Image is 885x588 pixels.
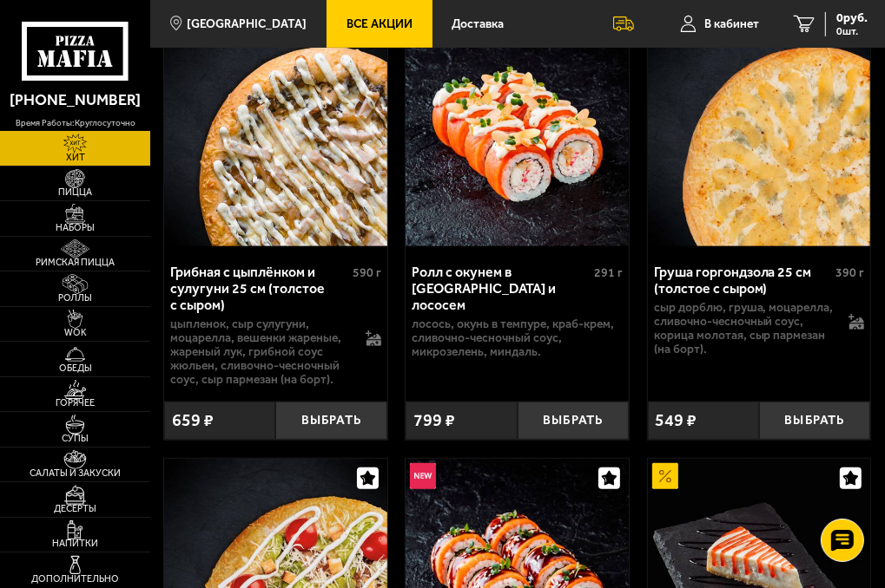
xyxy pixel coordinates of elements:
p: цыпленок, сыр сулугуни, моцарелла, вешенки жареные, жареный лук, грибной соус Жюльен, сливочно-че... [170,317,356,387]
span: В кабинет [704,18,759,30]
img: Грибная с цыплёнком и сулугуни 25 см (толстое с сыром) [164,9,386,246]
span: 549 ₽ [655,412,697,429]
p: сыр дорблю, груша, моцарелла, сливочно-чесночный соус, корица молотая, сыр пармезан (на борт). [654,301,840,356]
div: Грибная с цыплёнком и сулугуни 25 см (толстое с сыром) [170,264,348,313]
a: НовинкаРолл с окунем в темпуре и лососем [406,9,628,246]
div: Ролл с окунем в [GEOGRAPHIC_DATA] и лососем [412,264,590,313]
button: Выбрать [275,402,386,440]
img: Груша горгондзола 25 см (толстое с сыром) [648,9,870,246]
img: Акционный [652,463,678,489]
span: Все Акции [347,18,413,30]
span: 291 г [594,265,623,280]
div: Груша горгондзола 25 см (толстое с сыром) [654,264,832,297]
span: 390 г [835,265,864,280]
button: Выбрать [759,402,870,440]
button: Выбрать [518,402,629,440]
img: Ролл с окунем в темпуре и лососем [406,9,628,246]
span: 799 ₽ [413,412,455,429]
span: 0 шт. [836,26,868,36]
img: Новинка [410,463,436,489]
span: Доставка [452,18,504,30]
span: 0 руб. [836,12,868,24]
span: 590 г [353,265,381,280]
span: 659 ₽ [172,412,214,429]
span: [GEOGRAPHIC_DATA] [187,18,307,30]
p: лосось, окунь в темпуре, краб-крем, сливочно-чесночный соус, микрозелень, миндаль. [412,317,623,359]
